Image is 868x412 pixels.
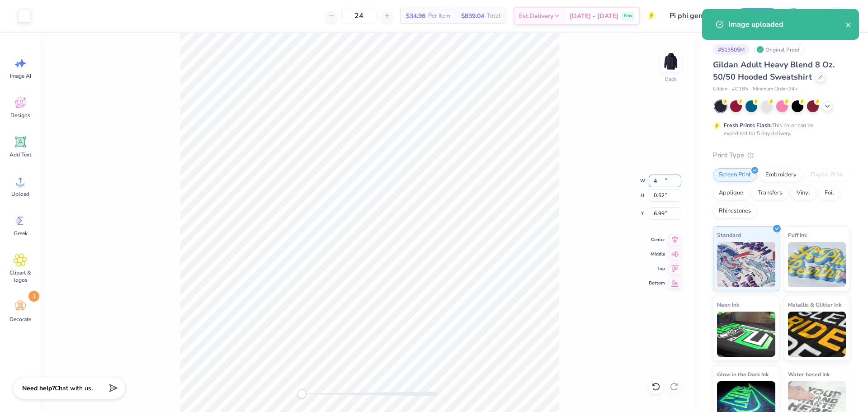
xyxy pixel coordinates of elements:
[662,52,680,71] img: Back
[813,7,850,25] a: KS
[713,150,850,161] div: Print Type
[9,151,31,158] span: Add Text
[713,204,757,218] div: Rhinestones
[519,11,553,21] span: Est. Delivery
[759,168,802,182] div: Embroidery
[11,190,29,198] span: Upload
[14,230,28,237] span: Greek
[713,85,727,93] span: Gildan
[845,19,852,30] button: close
[805,168,849,182] div: Digital Print
[819,186,840,200] div: Foil
[663,7,729,25] input: Untitled Design
[788,230,807,240] span: Puff Ink
[788,369,830,379] span: Water based Ink
[717,242,775,287] img: Standard
[22,384,55,393] strong: Need help?
[752,186,788,200] div: Transfers
[713,44,750,55] div: # 513505M
[717,369,769,379] span: Glow in the Dark Ink
[717,230,741,240] span: Standard
[649,265,665,272] span: Top
[28,291,39,302] span: 1
[728,19,845,30] div: Image uploaded
[10,72,31,80] span: Image AI
[649,251,665,258] span: Middle
[649,236,665,243] span: Center
[713,59,835,82] span: Gildan Adult Heavy Blend 8 Oz. 50/50 Hooded Sweatshirt
[665,75,677,83] div: Back
[406,11,425,21] span: $34.96
[788,312,846,357] img: Metallic & Glitter Ink
[713,168,757,182] div: Screen Print
[828,7,846,25] img: Kath Sales
[341,8,377,24] input: – –
[788,300,841,309] span: Metallic & Glitter Ink
[570,11,618,21] span: [DATE] - [DATE]
[297,389,307,398] div: Accessibility label
[732,85,748,93] span: # G185
[461,11,484,21] span: $839.04
[649,279,665,287] span: Bottom
[713,186,749,200] div: Applique
[5,269,35,284] span: Clipart & logos
[754,44,805,55] div: Original Proof
[791,186,816,200] div: Vinyl
[9,316,31,323] span: Decorate
[55,384,93,393] span: Chat with us.
[753,85,798,93] span: Minimum Order: 24 +
[788,242,846,287] img: Puff Ink
[724,122,772,129] strong: Fresh Prints Flash:
[717,300,739,309] span: Neon Ink
[624,13,632,19] span: Free
[487,11,500,21] span: Total
[428,11,450,21] span: Per Item
[724,121,835,137] div: This color can be expedited for 5 day delivery.
[717,312,775,357] img: Neon Ink
[10,112,30,119] span: Designs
